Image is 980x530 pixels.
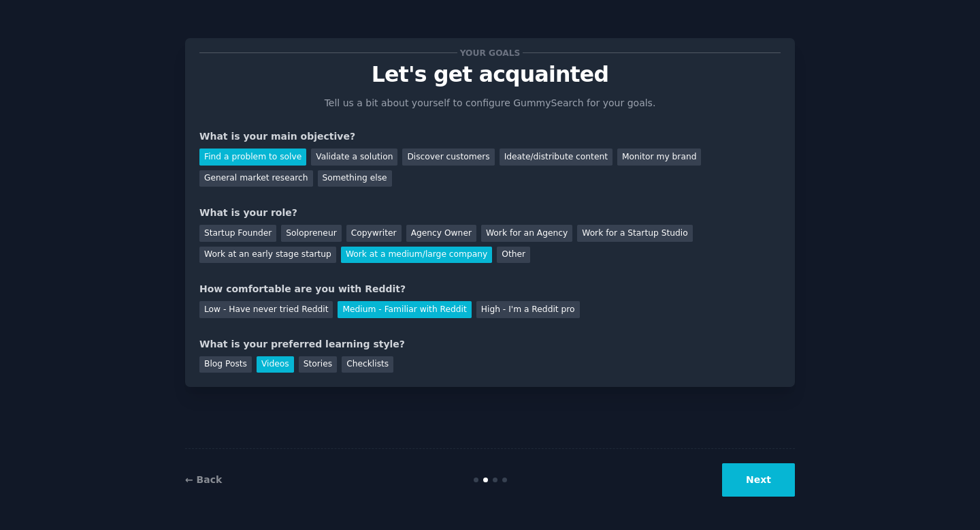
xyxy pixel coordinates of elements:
div: Videos [257,356,294,373]
div: What is your role? [199,206,781,220]
div: What is your main objective? [199,129,781,144]
div: Solopreneur [281,225,341,242]
div: Low - Have never tried Reddit [199,301,333,318]
div: Work at an early stage startup [199,247,336,264]
div: Ideate/distribute content [500,149,612,166]
div: Copywriter [346,225,402,242]
div: Discover customers [402,149,494,166]
div: Find a problem to solve [199,149,306,166]
div: Checklists [342,356,393,373]
div: Validate a solution [311,149,397,166]
p: Let's get acquainted [199,63,781,87]
div: General market research [199,170,313,187]
span: Your goals [457,46,523,60]
div: Medium - Familiar with Reddit [338,301,471,318]
div: Startup Founder [199,225,276,242]
div: How comfortable are you with Reddit? [199,282,781,296]
div: Agency Owner [406,225,476,242]
p: Tell us a bit about yourself to configure GummySearch for your goals. [318,96,661,110]
div: Monitor my brand [617,149,701,166]
div: Blog Posts [199,356,252,373]
div: Work at a medium/large company [341,247,492,264]
div: Other [497,247,530,264]
div: High - I'm a Reddit pro [476,301,580,318]
div: Work for an Agency [481,225,572,242]
div: What is your preferred learning style? [199,337,781,352]
button: Next [722,463,795,497]
div: Work for a Startup Studio [577,225,692,242]
div: Something else [318,170,392,187]
div: Stories [299,356,337,373]
a: ← Back [185,474,222,485]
